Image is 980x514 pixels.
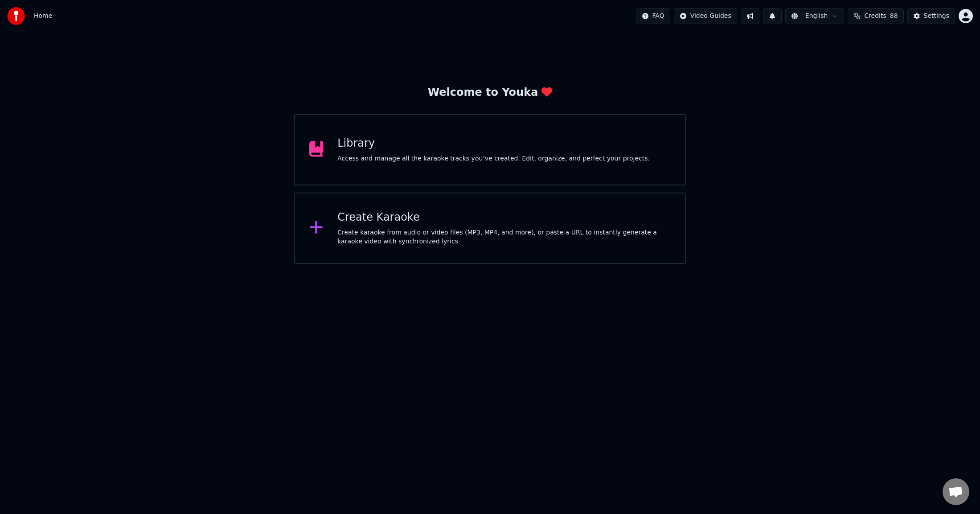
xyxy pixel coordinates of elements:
span: Credits [864,12,886,21]
button: Video Guides [674,8,737,24]
div: Create Karaoke [337,210,671,225]
div: Create karaoke from audio or video files (MP3, MP4, and more), or paste a URL to instantly genera... [337,228,671,246]
div: Welcome to Youka [428,86,553,100]
div: Settings [924,12,949,21]
nav: breadcrumb [34,12,52,21]
button: FAQ [636,8,670,24]
button: Credits88 [848,8,903,24]
span: 88 [890,12,898,21]
img: youka [7,7,25,25]
div: Library [337,136,650,151]
div: Access and manage all the karaoke tracks you’ve created. Edit, organize, and perfect your projects. [337,154,650,163]
div: Open chat [943,478,969,505]
button: Settings [907,8,955,24]
span: Home [34,12,52,21]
